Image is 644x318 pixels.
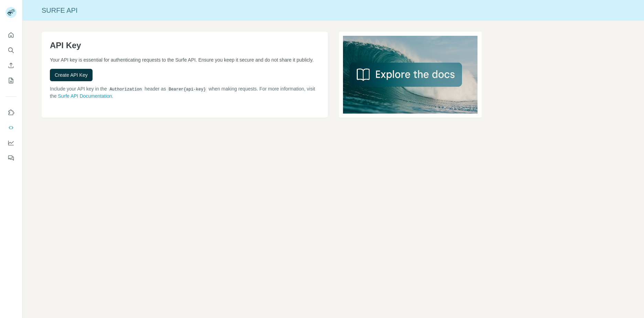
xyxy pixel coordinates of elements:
[6,152,17,164] button: Feedback
[6,74,17,87] button: My lists
[50,40,320,51] h1: API Key
[6,44,17,56] button: Search
[108,87,143,92] code: Authorization
[55,72,88,78] span: Create API Key
[50,69,93,81] button: Create API Key
[50,85,320,99] p: Include your API key in the header as when making requests. For more information, visit the .
[50,56,320,63] p: Your API key is essential for authenticating requests to the Surfe API. Ensure you keep it secure...
[58,93,112,99] a: Surfe API Documentation
[6,137,17,149] button: Dashboard
[6,121,17,134] button: Use Surfe API
[167,87,207,92] code: Bearer {api-key}
[22,6,644,15] div: Surfe API
[6,29,17,41] button: Quick start
[6,59,17,72] button: Enrich CSV
[6,106,17,119] button: Use Surfe on LinkedIn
